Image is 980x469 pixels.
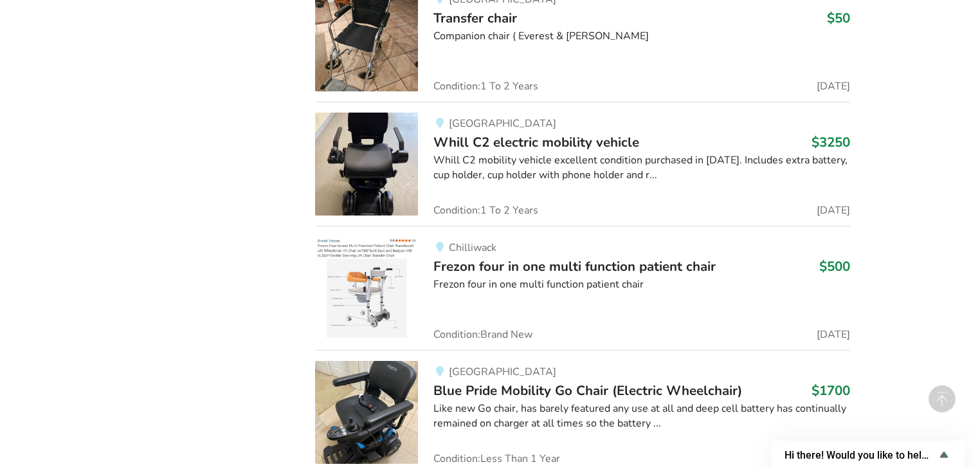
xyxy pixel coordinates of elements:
span: [DATE] [817,329,850,340]
div: Companion chair ( Everest & [PERSON_NAME] [433,29,849,44]
h3: $500 [819,258,850,275]
span: Blue Pride Mobility Go Chair (Electric Wheelchair) [433,382,742,400]
img: transfer aids-frezon four in one multi function patient chair [315,237,418,340]
img: mobility-blue pride mobility go chair (electric wheelchair) [315,361,418,464]
span: Condition: 1 To 2 Years [433,81,538,91]
span: Condition: Less Than 1 Year [433,454,560,464]
span: Chilliwack [449,241,496,255]
h3: $3250 [812,134,850,151]
h3: $1700 [812,382,850,399]
span: [DATE] [817,81,850,91]
div: Like new Go chair, has barely featured any use at all and deep cell battery has continually remai... [433,401,849,431]
span: Transfer chair [433,9,517,27]
a: mobility-whill c2 electric mobility vehicle[GEOGRAPHIC_DATA]Whill C2 electric mobility vehicle$32... [315,102,849,226]
span: Condition: 1 To 2 Years [433,205,538,216]
div: Frezon four in one multi function patient chair [433,277,849,292]
span: [DATE] [817,205,850,216]
span: Hi there! Would you like to help us improve AssistList? [785,449,936,461]
span: [GEOGRAPHIC_DATA] [449,365,556,379]
span: Whill C2 electric mobility vehicle [433,133,639,151]
span: Condition: Brand New [433,329,532,340]
span: [GEOGRAPHIC_DATA] [449,116,556,131]
button: Show survey - Hi there! Would you like to help us improve AssistList? [785,447,952,463]
span: Frezon four in one multi function patient chair [433,257,716,275]
div: Whill C2 mobility vehicle excellent condition purchased in [DATE]. Includes extra battery, cup ho... [433,153,849,183]
img: mobility-whill c2 electric mobility vehicle [315,113,418,216]
h3: $50 [827,10,850,26]
a: transfer aids-frezon four in one multi function patient chair ChilliwackFrezon four in one multi ... [315,226,849,350]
